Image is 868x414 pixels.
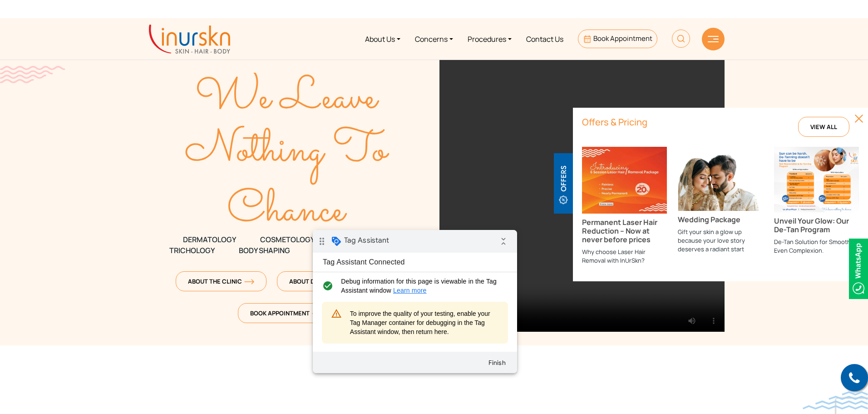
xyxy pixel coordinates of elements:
[168,125,201,141] button: Finish
[250,309,322,317] span: Book Appointment
[678,147,763,210] img: Wedding Package
[244,279,254,284] img: orange-arrow
[849,263,868,273] a: Whatsappicon
[176,271,266,291] a: About The Clinicorange-arrow
[289,277,385,285] span: About Dr. [PERSON_NAME]
[37,79,186,106] span: To improve the quality of your testing, enable your Tag Manager container for debugging in the Ta...
[803,391,868,409] img: bluewave
[312,311,322,316] img: orange-arrow
[7,47,22,65] i: check_circle
[238,303,334,323] a: Book Appointmentorange-arrow
[519,22,571,56] a: Contact Us
[810,123,837,131] span: View All
[582,117,787,128] h6: Offers & Pricing
[31,6,76,15] span: Tag Assistant
[798,117,849,137] a: View All
[16,75,31,93] i: warning_amber
[185,117,390,185] text: Nothing To
[854,114,863,123] img: closedBt
[28,47,189,65] span: Debug information for this page is viewable in the Tag Assistant window
[678,215,763,224] h3: Wedding Package
[849,239,868,299] img: Whatsappicon
[578,30,657,48] a: Book Appointment
[582,248,667,265] p: Why choose Laser Hair Removal with InUrSkn?
[80,57,114,64] a: Learn more
[593,34,652,43] span: Book Appointment
[460,22,519,56] a: Procedures
[239,245,290,256] span: Body Shaping
[408,22,460,56] a: Concerns
[182,2,200,20] i: Collapse debug badge
[277,271,397,291] a: About Dr. [PERSON_NAME]orange-arrow
[188,277,254,285] span: About The Clinic
[774,217,859,234] h3: Unveil Your Glow: Our De-Tan Program
[582,218,667,244] h3: Permanent Laser Hair Reduction – Now at never before prices
[582,147,667,213] img: Permanent Laser Hair Reduction – Now at never before prices
[708,36,719,42] img: hamLine.svg
[195,65,380,132] text: We Leave
[183,234,236,245] span: DERMATOLOGY
[774,174,859,234] a: Unveil Your Glow: Our De-Tan Program
[582,175,667,244] a: Permanent Laser Hair Reduction – Now at never before prices
[169,245,215,256] span: TRICHOLOGY
[358,22,408,56] a: About Us
[149,25,230,54] img: inurskn-logo
[678,228,763,254] p: Gift your skin a glow up because your love story deserves a radiant start
[678,173,763,224] a: Wedding Package
[672,30,690,48] img: HeaderSearch
[554,153,573,214] img: offerBt
[774,238,859,255] p: De-Tan Solution for Smooth, Even Complexion.
[774,147,859,212] img: Unveil Your Glow: Our De-Tan Program
[227,178,348,245] text: Chance
[260,234,315,245] span: COSMETOLOGY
